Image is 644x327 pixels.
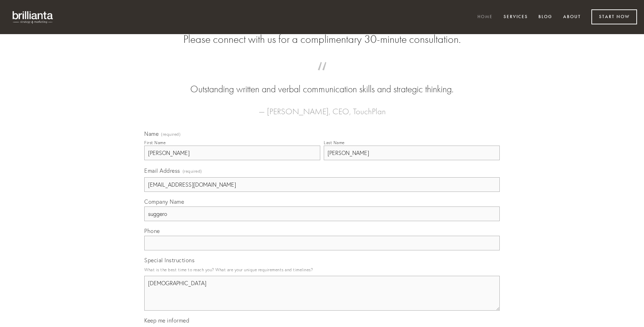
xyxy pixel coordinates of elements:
[144,198,184,205] span: Company Name
[144,140,166,145] div: First Name
[559,11,585,23] a: About
[144,130,159,137] span: Name
[144,265,500,274] p: What is the best time to reach you? What are your unique requirements and timelines?
[155,69,489,96] blockquote: Outstanding written and verbal communication skills and strategic thinking.
[7,7,59,27] img: brillianta - research, strategy, marketing
[144,317,189,324] span: Keep me informed
[183,166,202,176] span: (required)
[144,227,160,234] span: Phone
[161,132,181,137] span: (required)
[155,96,489,118] figcaption: — [PERSON_NAME], CEO, TouchPlan
[144,33,500,46] h2: Please connect with us for a complimentary 30-minute consultation.
[144,257,194,264] span: Special Instructions
[144,167,180,174] span: Email Address
[324,140,345,145] div: Last Name
[591,9,637,24] a: Start Now
[499,11,532,23] a: Services
[155,69,489,83] span: “
[473,11,497,23] a: Home
[534,11,557,23] a: Blog
[144,276,500,311] textarea: [DEMOGRAPHIC_DATA]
